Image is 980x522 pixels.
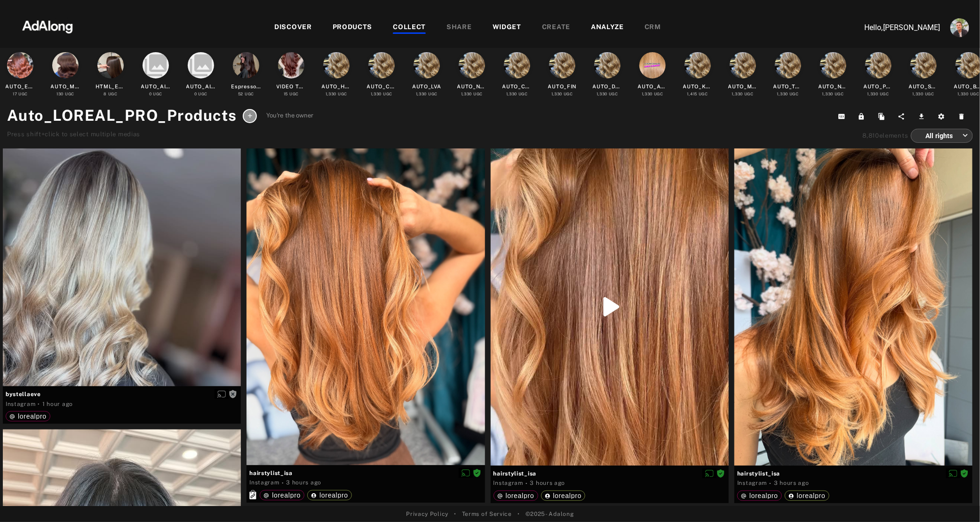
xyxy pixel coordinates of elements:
time: 2025-08-28T06:35:10.000Z [286,479,321,486]
time: 2025-08-28T08:10:42.000Z [42,401,73,407]
button: Disable diffusion on this media [459,468,473,478]
div: lorealpro [9,413,47,420]
div: lorealpro [263,492,301,499]
div: AUTO_NZL [457,83,487,91]
div: UGC [777,91,799,97]
span: lorealpro [18,413,47,420]
span: 1,330 [416,92,427,96]
button: Copy collection ID [833,110,853,123]
div: HTML_Espresso_Brunette [96,83,126,91]
div: SHARE [446,22,472,33]
span: hairstylist_isa [249,469,482,477]
div: lorealpro [311,492,348,499]
span: 1,330 [732,92,743,96]
div: UGC [732,91,754,97]
div: AUTO_AIRLIGHT_PRO_COMB [141,83,171,91]
div: All rights [919,123,968,148]
button: Account settings [948,16,972,39]
button: Download [913,110,933,123]
span: lorealpro [272,491,301,499]
div: lorealpro [545,492,582,499]
div: AUTO_AUT [638,83,668,91]
span: · [282,479,284,487]
div: AUTO_TUR [773,83,803,91]
p: Hello, [PERSON_NAME] [846,22,940,33]
i: collections [188,52,214,78]
span: 1,330 [597,92,608,96]
div: AUTO_FIN [548,83,577,91]
span: 1,330 [642,92,653,96]
div: AUTO_HUN [322,83,351,91]
a: Terms of Service [462,510,512,518]
div: Press shift+click to select multiple medias [7,130,314,139]
div: AUTO_CZE [367,83,397,91]
span: lorealpro [749,492,778,499]
div: UGC [56,91,74,97]
span: 1,415 [687,92,698,96]
a: Privacy Policy [406,510,448,518]
div: CREATE [542,22,570,33]
span: · [769,480,772,487]
div: UGC [194,91,208,97]
img: 63233d7d88ed69de3c212112c67096b6.png [6,12,89,40]
button: Disable diffusion on this media [702,468,717,478]
button: Delete this collection [953,110,973,123]
div: UGC [642,91,663,97]
div: AUTO_DNK [593,83,622,91]
i: collections [143,52,169,78]
span: lorealpro [506,492,534,499]
time: 2025-08-28T06:35:10.000Z [774,480,809,486]
img: ACg8ocLjEk1irI4XXb49MzUGwa4F_C3PpCyg-3CPbiuLEZrYEA=s96-c [950,18,969,37]
span: 1,330 [461,92,472,96]
span: 8,810 [863,132,880,139]
div: DISCOVER [274,22,312,33]
div: VIDEO TEST [277,83,306,91]
div: UGC [149,91,163,97]
iframe: Chat Widget [933,477,980,522]
span: 1,330 [326,92,337,96]
span: 1,330 [371,92,382,96]
span: Rights agreed [473,469,481,476]
div: UGC [326,91,347,97]
div: AUTO_ESPRESSO_BRUNETTE [6,83,35,91]
span: 1,330 [551,92,563,96]
div: UGC [597,91,618,97]
div: UGC [551,91,573,97]
span: 1,330 [913,92,924,96]
div: UGC [913,91,934,97]
span: lorealpro [319,491,348,499]
div: Instagram [494,479,523,487]
div: UGC [461,91,483,97]
div: UGC [13,91,28,97]
time: 2025-08-28T06:35:10.000Z [530,480,566,486]
span: bystellaeve [6,390,238,398]
span: 17 [13,92,17,96]
div: AUTO_NOR [819,83,848,91]
div: AUTO_CHL [502,83,532,91]
div: lorealpro [497,492,534,499]
div: UGC [868,91,889,97]
span: · [38,400,40,408]
div: UGC [416,91,438,97]
div: ANALYZE [591,22,624,33]
span: lorealpro [553,492,582,499]
div: AUTO_KOR [683,83,713,91]
button: Lock from editing [853,110,873,123]
div: UGC [506,91,528,97]
span: 0 [149,92,152,96]
div: UGC [371,91,392,97]
span: 15 [284,92,288,96]
h1: Auto_LOREAL_PRO_Products [7,104,237,127]
span: 1,330 [868,92,879,96]
div: AUTO_AIRLIGHT_PRO [186,83,216,91]
div: WIDGET [493,22,521,33]
div: AUTO_POL [864,83,893,91]
div: Instagram [737,479,767,487]
span: 52 [238,92,243,96]
div: UGC [284,91,299,97]
div: AUTO_METAL_DETOX_2025 [51,83,80,91]
div: Espresso Brunette [231,83,261,91]
div: UGC [104,91,118,97]
div: UGC [238,91,254,97]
